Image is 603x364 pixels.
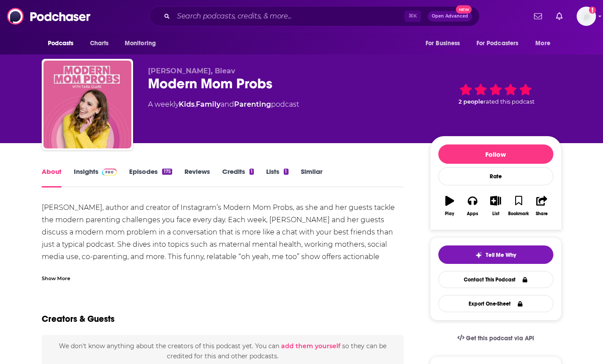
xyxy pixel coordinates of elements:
button: Export One-Sheet [438,295,553,312]
button: tell me why sparkleTell Me Why [438,245,553,264]
img: Podchaser Pro [102,169,117,176]
div: A weekly podcast [148,99,299,110]
span: We don't know anything about the creators of this podcast yet . You can so they can be credited f... [59,342,386,360]
a: Show notifications dropdown [552,9,566,24]
div: 175 [162,169,172,175]
a: Lists1 [266,167,288,187]
span: [PERSON_NAME], Bleav [148,67,235,75]
div: Rate [438,167,553,185]
img: Podchaser - Follow, Share and Rate Podcasts [7,8,91,25]
a: InsightsPodchaser Pro [74,167,117,187]
span: and [220,100,234,108]
button: open menu [419,35,471,52]
span: 2 people [459,98,484,105]
span: New [456,5,472,14]
div: 1 [284,169,288,175]
span: Tell Me Why [486,252,516,259]
span: Podcasts [48,37,74,50]
span: , [195,100,196,108]
div: List [492,211,499,216]
input: Search podcasts, credits, & more... [173,9,404,23]
span: Logged in as autumncomm [577,7,596,26]
button: open menu [42,35,85,52]
a: Contact This Podcast [438,271,553,288]
svg: Add a profile image [589,7,596,14]
button: List [484,190,507,222]
a: Get this podcast via API [450,328,542,349]
button: Bookmark [507,190,530,222]
h2: Creators & Guests [42,314,115,324]
button: Open AdvancedNew [428,11,472,22]
span: Get this podcast via API [466,335,534,342]
button: Show profile menu [577,7,596,26]
button: add them yourself [281,342,340,350]
button: open menu [529,35,561,52]
button: open menu [471,35,531,52]
span: Monitoring [125,37,156,50]
div: [PERSON_NAME], author and creator of Instagram’s Modern Mom Probs, as she and her guests tackle t... [42,202,404,275]
span: rated this podcast [484,98,534,105]
img: tell me why sparkle [475,252,482,259]
a: Show notifications dropdown [531,9,545,24]
button: Follow [438,144,553,164]
span: For Podcasters [477,37,519,50]
a: Parenting [234,100,271,108]
div: Search podcasts, credits, & more... [149,6,480,26]
div: 1 [249,169,254,175]
span: Open Advanced [432,14,468,18]
img: Modern Mom Probs [43,61,131,148]
button: Share [530,190,553,222]
a: Credits1 [222,167,254,187]
a: Kids [179,100,195,108]
a: Similar [301,167,322,187]
a: About [42,167,61,187]
span: More [535,37,550,50]
span: For Business [426,37,460,50]
div: Play [445,211,454,216]
button: Apps [461,190,484,222]
div: Apps [467,211,478,216]
a: Charts [84,35,114,52]
a: Family [196,100,220,108]
div: Bookmark [508,211,529,216]
span: ⌘ K [404,11,421,22]
span: Charts [90,37,109,50]
a: Episodes175 [129,167,172,187]
button: open menu [119,35,167,52]
div: Share [536,211,548,216]
img: User Profile [577,7,596,26]
div: 2 peoplerated this podcast [430,67,562,121]
a: Reviews [184,167,210,187]
button: Play [438,190,461,222]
